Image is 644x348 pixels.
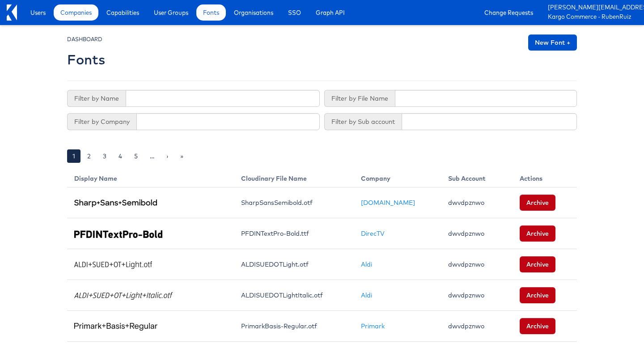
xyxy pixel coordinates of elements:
a: Capabilities [100,4,146,21]
a: Users [24,4,52,21]
span: Filter by Company [67,113,136,130]
th: Display Name [67,167,234,187]
button: Archive [520,195,555,211]
th: Company [354,167,441,187]
a: Aldi [361,291,372,299]
td: SharpSansSemibold.otf [234,187,354,218]
a: 5 [129,149,143,163]
a: … [144,149,160,163]
td: ALDISUEDOTLight.otf [234,249,354,280]
td: PFDINTextPro-Bold.ttf [234,218,354,249]
a: Organisations [227,4,280,21]
span: Fonts [203,8,219,17]
span: Capabilities [106,8,139,17]
button: Archive [520,287,555,303]
td: dwvdpznwo [441,249,513,280]
a: 3 [97,149,112,163]
a: SSO [281,4,308,21]
small: DASHBOARD [67,36,102,42]
a: Graph API [309,4,352,21]
a: Change Requests [478,4,540,21]
a: Fonts [196,4,226,21]
span: Filter by Sub account [324,113,402,130]
th: Cloudinary File Name [234,167,354,187]
a: Aldi [361,260,372,268]
a: 4 [113,149,127,163]
th: Actions [513,167,577,187]
a: » [175,149,189,163]
span: Graph API [316,8,345,17]
button: Archive [520,318,555,334]
span: SSO [288,8,301,17]
img: Primark Basis Regular [74,323,157,331]
span: User Groups [154,8,188,17]
a: Companies [54,4,98,21]
a: Kargo Commerce - RubenRuiz [548,13,637,22]
td: dwvdpznwo [441,280,513,311]
a: [DOMAIN_NAME] [361,199,415,207]
img: ALDI SUED OT Light Italic.otf [74,292,173,300]
img: Sharp Sans Semibold [74,199,157,207]
button: Archive [520,256,555,272]
h2: Fonts [67,52,105,67]
td: dwvdpznwo [441,187,513,218]
button: Archive [520,225,555,242]
span: Companies [60,8,92,17]
a: User Groups [147,4,195,21]
img: ALDI SUED OT Light.otf [74,261,152,269]
th: Sub Account [441,167,513,187]
a: Primark [361,322,385,330]
a: 2 [82,149,96,163]
img: PFDINTextPro-Bold [74,230,162,238]
a: › [161,149,174,163]
span: Users [30,8,46,17]
a: DirecTV [361,229,385,238]
a: New Font + [528,34,577,51]
span: Filter by Name [67,90,126,107]
a: [PERSON_NAME][EMAIL_ADDRESS][PERSON_NAME][DOMAIN_NAME] [548,3,637,13]
td: PrimarkBasis-Regular.otf [234,311,354,342]
span: Organisations [234,8,273,17]
span: Filter by File Name [324,90,395,107]
td: ALDISUEDOTLightItalic.otf [234,280,354,311]
td: dwvdpznwo [441,311,513,342]
a: 1 [67,149,80,163]
td: dwvdpznwo [441,218,513,249]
